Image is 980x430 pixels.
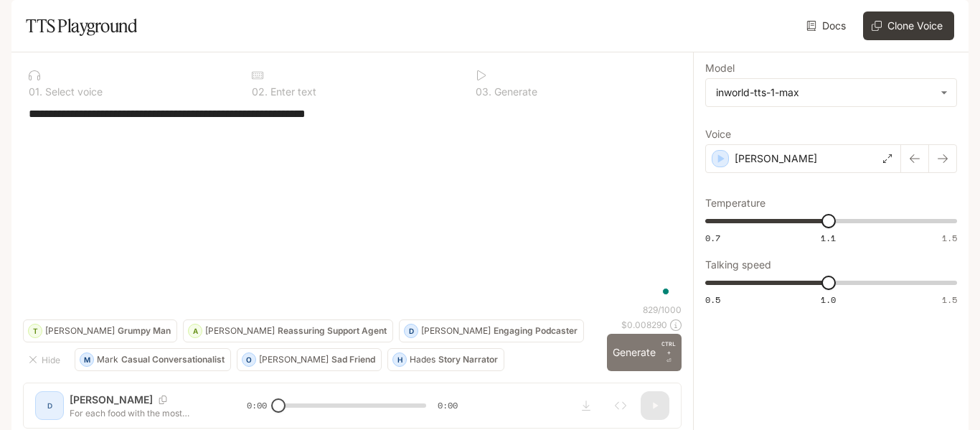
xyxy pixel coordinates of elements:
span: 0.5 [705,294,720,306]
p: Reassuring Support Agent [278,327,387,335]
div: A [189,319,202,342]
div: T [29,319,42,342]
p: 0 1 . [29,87,42,97]
p: Model [705,63,735,73]
p: Casual Conversationalist [121,355,225,364]
p: [PERSON_NAME] [735,151,817,166]
div: H [393,348,406,371]
p: [PERSON_NAME] [259,355,329,364]
button: D[PERSON_NAME]Engaging Podcaster [399,319,584,342]
button: T[PERSON_NAME]Grumpy Man [23,319,177,342]
p: Engaging Podcaster [494,327,578,335]
button: A[PERSON_NAME]Reassuring Support Agent [183,319,393,342]
div: M [80,348,93,371]
div: O [242,348,255,371]
button: MMarkCasual Conversationalist [75,348,231,371]
button: GenerateCTRL +⏎ [607,334,682,371]
div: inworld-tts-1-max [716,85,933,100]
div: D [405,319,418,342]
textarea: To enrich screen reader interactions, please activate Accessibility in Grammarly extension settings [29,106,676,304]
div: inworld-tts-1-max [706,79,956,106]
p: Select voice [42,87,103,97]
span: 1.5 [942,294,957,306]
p: [PERSON_NAME] [205,327,275,335]
p: Talking speed [705,260,771,270]
h1: TTS Playground [26,11,137,40]
p: Enter text [268,87,316,97]
p: CTRL + [661,340,676,357]
p: Voice [705,129,731,139]
p: [PERSON_NAME] [421,327,491,335]
button: HHadesStory Narrator [387,348,504,371]
button: Clone Voice [863,11,954,40]
p: ⏎ [661,340,676,365]
a: Docs [804,11,852,40]
p: Generate [491,87,537,97]
span: 1.0 [821,294,836,306]
p: Temperature [705,198,765,208]
p: Story Narrator [438,355,498,364]
p: Mark [97,355,118,364]
p: [PERSON_NAME] [45,327,115,335]
p: Grumpy Man [118,327,171,335]
button: O[PERSON_NAME]Sad Friend [237,348,382,371]
p: 0 3 . [476,87,491,97]
p: 0 2 . [252,87,268,97]
span: 1.5 [942,232,957,244]
button: open drawer [11,7,37,33]
span: 1.1 [821,232,836,244]
p: Sad Friend [331,355,375,364]
button: Hide [23,348,69,371]
span: 0.7 [705,232,720,244]
p: Hades [410,355,435,364]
